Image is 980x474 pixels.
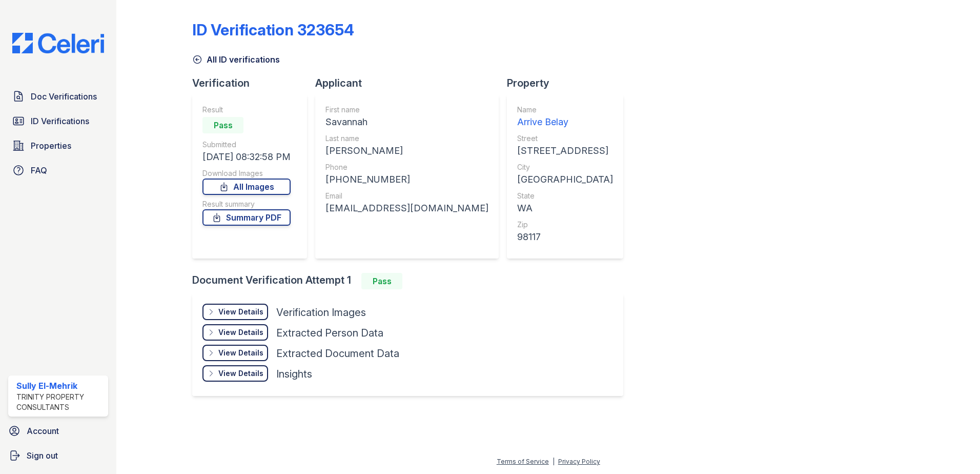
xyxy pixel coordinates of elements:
span: Doc Verifications [31,90,97,103]
a: All Images [202,179,291,195]
div: Insights [276,367,312,381]
div: Verification Images [276,305,366,320]
div: WA [517,201,613,215]
a: ID Verifications [8,111,108,131]
div: Street [517,133,613,144]
div: Property [507,76,631,90]
div: Sully El-Mehrik [16,380,104,392]
div: Verification [192,76,315,90]
div: 98117 [517,230,613,244]
div: Download Images [202,168,291,179]
div: Submitted [202,140,291,150]
div: Result summary [202,199,291,209]
div: | [553,458,555,465]
div: Pass [361,273,402,289]
a: FAQ [8,160,108,181]
div: ID Verification 323654 [192,21,354,39]
a: Sign out [4,445,112,466]
div: Name [517,105,613,115]
span: Sign out [27,449,58,462]
div: [GEOGRAPHIC_DATA] [517,172,613,187]
div: Email [325,191,488,201]
div: Phone [325,162,488,172]
span: Properties [31,140,71,152]
a: Terms of Service [497,458,549,465]
div: [STREET_ADDRESS] [517,144,613,158]
div: Arrive Belay [517,115,613,129]
div: [PHONE_NUMBER] [325,172,488,187]
div: Applicant [315,76,507,90]
a: Properties [8,135,108,156]
span: FAQ [31,164,47,176]
div: View Details [218,327,263,338]
div: [DATE] 08:32:58 PM [202,150,291,164]
a: Summary PDF [202,209,291,226]
div: Last name [325,133,488,144]
div: Extracted Person Data [276,326,383,340]
div: Extracted Document Data [276,346,399,361]
div: Result [202,105,291,115]
div: Zip [517,220,613,230]
a: All ID verifications [192,53,280,66]
div: Savannah [325,115,488,129]
img: CE_Logo_Blue-a8612792a0a2168367f1c8372b55b34899dd931a85d93a1a3d3e32e68fde9ad4.png [4,33,112,53]
div: Pass [202,117,243,133]
div: View Details [218,368,263,379]
span: ID Verifications [31,115,89,127]
div: First name [325,105,488,115]
div: View Details [218,307,263,317]
a: Doc Verifications [8,86,108,107]
div: [EMAIL_ADDRESS][DOMAIN_NAME] [325,201,488,215]
div: View Details [218,348,263,358]
a: Name Arrive Belay [517,105,613,129]
span: Account [27,425,59,437]
a: Account [4,421,112,441]
a: Privacy Policy [558,458,600,465]
div: City [517,162,613,172]
div: Document Verification Attempt 1 [192,273,631,289]
div: State [517,191,613,201]
div: [PERSON_NAME] [325,144,488,158]
div: Trinity Property Consultants [16,392,104,412]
